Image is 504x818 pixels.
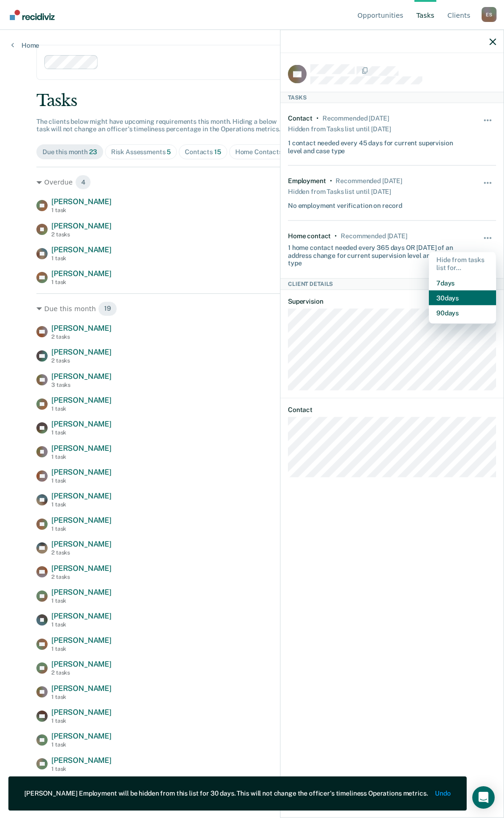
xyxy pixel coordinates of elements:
div: • [316,114,319,122]
span: [PERSON_NAME] [51,468,112,477]
div: Overdue [36,175,468,190]
button: 90 days [429,305,496,320]
div: Home Contacts [235,148,288,156]
span: [PERSON_NAME] [51,372,112,381]
span: [PERSON_NAME] [51,588,112,597]
span: [PERSON_NAME] [51,540,112,548]
div: Contacts [185,148,221,156]
div: 1 task [51,526,112,532]
div: Hide from tasks list for... [429,252,496,275]
div: 2 tasks [51,334,112,340]
div: 1 task [51,279,112,285]
button: 30 days [429,290,496,305]
span: 15 [214,148,221,156]
div: Dropdown Menu [429,252,496,324]
span: The clients below might have upcoming requirements this month. Hiding a below task will not chang... [36,118,280,133]
span: 4 [75,175,91,190]
span: [PERSON_NAME] [51,444,112,453]
div: 1 task [51,646,112,652]
span: [PERSON_NAME] [51,348,112,356]
div: 1 task [51,477,112,484]
div: 1 task [51,454,112,460]
div: 2 tasks [51,574,112,580]
span: [PERSON_NAME] [51,197,112,206]
span: [PERSON_NAME] [51,660,112,669]
span: [PERSON_NAME] [51,732,112,740]
div: Risk Assessments [111,148,171,156]
div: Client Details [280,278,504,290]
div: Due this month [36,301,468,316]
div: • [335,232,337,240]
div: [PERSON_NAME] Employment will be hidden from this list for 30 days. This will not change the offi... [24,790,427,797]
div: 1 contact needed every 45 days for current supervision level and case type [288,135,462,155]
div: Contact [288,114,313,122]
span: 19 [98,301,117,316]
div: Hidden from Tasks list until [DATE] [288,185,391,198]
a: Home [11,41,39,50]
dt: Supervision [288,297,496,305]
div: Open Intercom Messenger [472,786,495,809]
span: [PERSON_NAME] [51,684,112,693]
div: 1 task [51,741,112,748]
button: 7 days [429,275,496,290]
span: [PERSON_NAME] [51,245,112,254]
div: 1 task [51,255,112,262]
span: [PERSON_NAME] [51,564,112,573]
div: No employment verification on record [288,198,402,210]
div: 1 task [51,207,112,213]
button: Undo [435,790,451,797]
div: Hidden from Tasks list until [DATE] [288,122,391,135]
div: 1 task [51,597,112,604]
div: 1 task [51,621,112,628]
div: 2 tasks [51,357,112,364]
div: 1 task [51,718,112,724]
div: E S [482,7,497,22]
span: [PERSON_NAME] [51,636,112,645]
span: [PERSON_NAME] [51,269,112,278]
div: 1 task [51,501,112,508]
span: [PERSON_NAME] [51,756,112,765]
div: • [330,177,332,185]
span: [PERSON_NAME] [51,491,112,500]
div: 1 task [51,694,112,700]
button: Profile dropdown button [482,7,497,22]
div: Home contact [288,232,331,240]
span: 23 [89,148,97,156]
span: [PERSON_NAME] [51,708,112,717]
span: [PERSON_NAME] [51,516,112,525]
div: Due this month [42,148,97,156]
span: [PERSON_NAME] [51,420,112,428]
img: Recidiviz [10,10,55,20]
div: 1 task [51,429,112,436]
div: 1 task [51,405,112,412]
div: Recommended in 22 days [341,232,407,240]
div: Tasks [280,92,504,103]
div: 1 task [51,766,112,772]
div: Tasks [36,91,468,110]
dt: Contact [288,405,496,413]
span: 5 [167,148,171,156]
div: Recommended 5 days ago [322,114,389,122]
div: Recommended in 22 days [336,177,402,185]
span: [PERSON_NAME] [51,396,112,405]
div: 2 tasks [51,549,112,556]
span: [PERSON_NAME] [51,612,112,620]
span: [PERSON_NAME] [51,221,112,230]
div: Employment [288,177,326,185]
div: 2 tasks [51,669,112,676]
div: 1 home contact needed every 365 days OR [DATE] of an address change for current supervision level... [288,240,462,267]
div: 3 tasks [51,382,112,388]
span: [PERSON_NAME] [51,324,112,333]
div: 2 tasks [51,231,112,238]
